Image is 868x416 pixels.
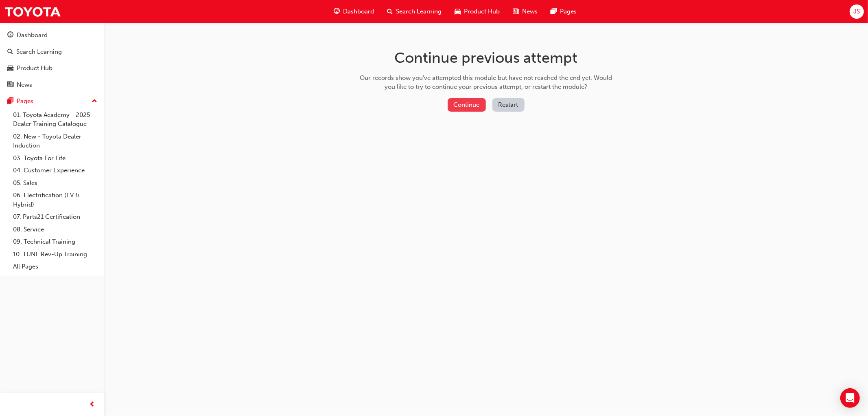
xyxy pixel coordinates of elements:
span: search-icon [387,7,393,17]
a: 10. TUNE Rev-Up Training [10,248,101,261]
span: car-icon [455,7,461,17]
div: Open Intercom Messenger [840,388,860,408]
h1: Continue previous attempt [357,49,615,67]
a: 08. Service [10,223,101,236]
button: Continue [448,98,486,112]
a: Search Learning [3,44,101,59]
span: news-icon [513,7,519,17]
span: Pages [560,7,577,16]
a: 01. Toyota Academy - 2025 Dealer Training Catalogue [10,109,101,130]
span: up-icon [92,96,97,107]
span: pages-icon [551,7,557,17]
div: Dashboard [17,31,48,40]
span: prev-icon [90,400,96,410]
a: 09. Technical Training [10,236,101,248]
span: guage-icon [334,7,340,17]
span: pages-icon [7,98,13,105]
button: DashboardSearch LearningProduct HubNews [3,26,101,94]
a: search-iconSearch Learning [380,3,448,20]
a: News [3,77,101,92]
a: 05. Sales [10,177,101,189]
img: Trak [4,2,61,21]
div: Search Learning [16,47,62,57]
span: Search Learning [396,7,442,16]
span: news-icon [7,81,13,89]
span: guage-icon [7,32,13,39]
a: 04. Customer Experience [10,164,101,177]
a: Product Hub [3,61,101,76]
button: Pages [3,94,101,109]
a: car-iconProduct Hub [448,3,506,20]
a: 06. Electrification (EV & Hybrid) [10,189,101,211]
a: pages-iconPages [544,3,583,20]
div: News [17,80,32,90]
span: search-icon [7,48,13,56]
span: Dashboard [343,7,374,16]
span: JS [853,7,860,16]
a: Dashboard [3,28,101,43]
div: Our records show you've attempted this module but have not reached the end yet. Would you like to... [357,73,615,92]
button: JS [850,4,864,19]
span: Product Hub [464,7,500,16]
a: 03. Toyota For Life [10,152,101,165]
a: 02. New - Toyota Dealer Induction [10,130,101,152]
div: Product Hub [17,64,52,73]
button: Restart [492,98,525,112]
a: guage-iconDashboard [327,3,380,20]
a: 07. Parts21 Certification [10,211,101,223]
div: Pages [17,97,33,106]
a: news-iconNews [506,3,544,20]
span: News [522,7,538,16]
span: car-icon [7,65,13,72]
a: All Pages [10,260,101,273]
